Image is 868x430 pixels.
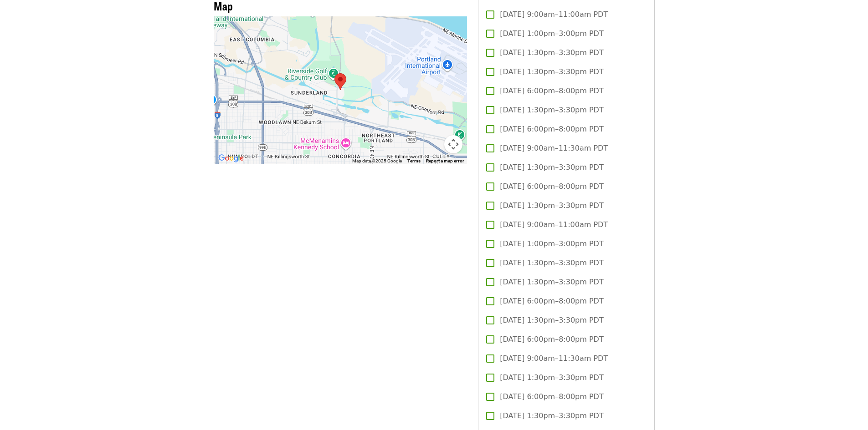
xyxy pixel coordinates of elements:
[500,353,608,364] span: [DATE] 9:00am–11:30am PDT
[500,9,608,20] span: [DATE] 9:00am–11:00am PDT
[426,158,464,163] a: Report a map error
[500,277,603,288] span: [DATE] 1:30pm–3:30pm PDT
[500,372,603,383] span: [DATE] 1:30pm–3:30pm PDT
[500,162,603,173] span: [DATE] 1:30pm–3:30pm PDT
[500,296,603,307] span: [DATE] 6:00pm–8:00pm PDT
[407,158,421,163] a: Terms
[352,158,402,163] span: Map data ©2025 Google
[500,334,603,345] span: [DATE] 6:00pm–8:00pm PDT
[500,86,603,96] span: [DATE] 6:00pm–8:00pm PDT
[500,181,603,192] span: [DATE] 6:00pm–8:00pm PDT
[216,152,246,164] img: Google
[500,28,603,39] span: [DATE] 1:00pm–3:00pm PDT
[500,200,603,211] span: [DATE] 1:30pm–3:30pm PDT
[500,315,603,326] span: [DATE] 1:30pm–3:30pm PDT
[500,143,608,154] span: [DATE] 9:00am–11:30am PDT
[500,66,603,77] span: [DATE] 1:30pm–3:30pm PDT
[500,124,603,135] span: [DATE] 6:00pm–8:00pm PDT
[500,258,603,268] span: [DATE] 1:30pm–3:30pm PDT
[500,238,603,249] span: [DATE] 1:00pm–3:00pm PDT
[500,410,603,421] span: [DATE] 1:30pm–3:30pm PDT
[216,152,246,164] a: Open this area in Google Maps (opens a new window)
[500,391,603,402] span: [DATE] 6:00pm–8:00pm PDT
[500,47,603,58] span: [DATE] 1:30pm–3:30pm PDT
[444,135,462,153] button: Map camera controls
[500,105,603,116] span: [DATE] 1:30pm–3:30pm PDT
[500,219,608,230] span: [DATE] 9:00am–11:00am PDT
